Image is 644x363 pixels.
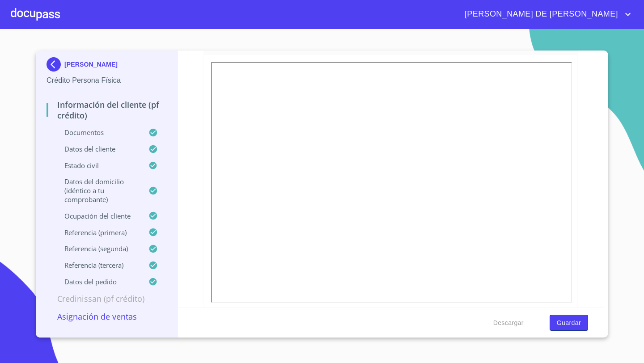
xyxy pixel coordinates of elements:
[47,128,148,137] p: Documentos
[557,317,581,329] span: Guardar
[458,7,623,21] span: [PERSON_NAME] DE [PERSON_NAME]
[550,315,588,331] button: Guardar
[47,99,167,121] p: Información del cliente (PF crédito)
[64,61,118,68] p: [PERSON_NAME]
[47,211,148,220] p: Ocupación del Cliente
[458,7,633,21] button: account of current user
[47,75,167,86] p: Crédito Persona Física
[47,144,148,153] p: Datos del cliente
[493,317,524,329] span: Descargar
[211,62,572,303] iframe: Constancia de situación fiscal
[490,315,527,331] button: Descargar
[47,228,148,237] p: Referencia (primera)
[47,177,148,204] p: Datos del domicilio (idéntico a tu comprobante)
[47,57,167,75] div: [PERSON_NAME]
[47,244,148,253] p: Referencia (segunda)
[47,57,64,72] img: Docupass spot blue
[47,311,167,322] p: Asignación de Ventas
[47,261,148,270] p: Referencia (tercera)
[47,161,148,170] p: Estado Civil
[47,293,167,304] p: Credinissan (PF crédito)
[47,277,148,286] p: Datos del pedido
